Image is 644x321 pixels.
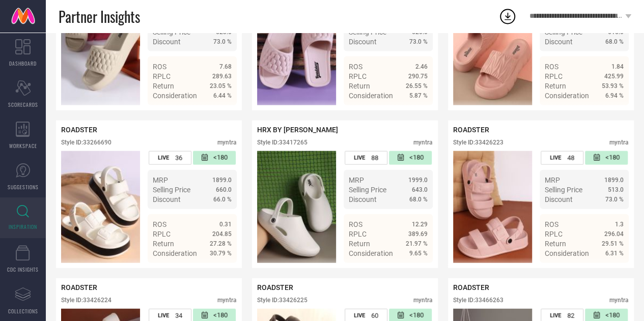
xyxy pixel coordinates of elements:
a: Details [395,268,428,276]
div: Style ID: 33417265 [257,139,307,146]
span: 73.0 % [605,196,624,203]
span: 513.0 [608,186,624,193]
img: Style preview image [61,151,140,263]
span: 21.97 % [406,240,428,247]
div: Style ID: 33426225 [257,297,307,304]
span: Discount [153,195,181,203]
img: Style preview image [257,151,336,263]
span: Details [209,110,232,118]
span: Details [601,110,624,118]
span: 48 [567,154,574,162]
span: Return [545,82,566,90]
span: Discount [153,38,181,46]
a: Details [199,110,232,118]
div: myntra [413,297,433,304]
span: RPLC [349,72,367,80]
span: Selling Price [153,186,190,194]
span: 68.0 % [605,38,624,45]
span: SCORECARDS [8,101,38,108]
span: MRP [349,176,364,184]
span: Discount [545,38,573,46]
img: Style preview image [453,151,532,263]
a: Details [591,268,624,276]
span: ROS [545,63,558,71]
div: myntra [413,139,433,146]
div: Style ID: 33426224 [61,297,111,304]
span: MRP [545,176,560,184]
span: ROS [153,63,166,71]
span: LIVE [354,155,365,161]
span: 27.28 % [210,240,232,247]
span: 36 [175,154,182,162]
span: 23.05 % [210,82,232,90]
span: RPLC [349,230,367,238]
span: 1.3 [615,221,624,228]
span: 60 [371,312,378,319]
span: ROADSTER [453,283,489,291]
span: 296.04 [604,230,624,238]
span: RPLC [153,72,171,80]
span: <180 [409,311,424,320]
div: Click to view image [61,151,140,263]
span: Details [405,110,428,118]
span: HRX BY [PERSON_NAME] [257,126,338,134]
span: 1.84 [611,63,624,70]
span: COLLECTIONS [8,307,38,315]
span: LIVE [550,155,561,161]
span: 290.75 [408,73,428,80]
span: 1899.0 [212,177,232,184]
div: Style ID: 33426223 [453,139,503,146]
span: <180 [213,154,228,162]
span: <180 [213,311,228,320]
div: Number of days since the style was first listed on the platform [389,151,432,165]
span: 2.46 [415,63,428,70]
span: 73.0 % [409,38,428,45]
span: 6.44 % [213,92,232,99]
span: Consideration [349,92,393,100]
span: LIVE [158,155,169,161]
span: 660.0 [216,186,232,193]
span: ROS [349,63,362,71]
span: Consideration [153,249,197,257]
span: Details [601,268,624,276]
span: 68.0 % [409,196,428,203]
span: Discount [349,195,377,203]
span: Consideration [153,92,197,100]
span: Return [349,240,370,248]
span: Selling Price [545,186,582,194]
span: LIVE [550,312,561,319]
span: DASHBOARD [9,60,37,67]
span: Partner Insights [59,6,140,27]
span: Consideration [545,249,589,257]
div: Click to view image [453,151,532,263]
div: Click to view image [257,151,336,263]
span: 6.94 % [605,92,624,99]
span: ROADSTER [61,283,97,291]
span: 34 [175,312,182,319]
span: Return [349,82,370,90]
span: 7.68 [219,63,232,70]
span: 1899.0 [604,177,624,184]
span: <180 [409,154,424,162]
div: Style ID: 33466263 [453,297,503,304]
span: 643.0 [412,186,428,193]
span: Return [153,82,174,90]
span: 26.55 % [406,82,428,90]
span: ROS [349,220,362,228]
div: myntra [609,297,629,304]
span: ROADSTER [257,283,293,291]
span: 204.85 [212,230,232,238]
span: 82 [567,312,574,319]
span: Return [545,240,566,248]
div: Number of days the style has been live on the platform [149,151,191,165]
span: WORKSPACE [9,142,37,150]
span: Discount [545,195,573,203]
span: LIVE [354,312,365,319]
div: Number of days the style has been live on the platform [541,151,583,165]
span: RPLC [545,230,563,238]
span: 425.99 [604,73,624,80]
span: <180 [605,311,620,320]
span: Consideration [545,92,589,100]
span: 88 [371,154,378,162]
div: Number of days since the style was first listed on the platform [193,151,236,165]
